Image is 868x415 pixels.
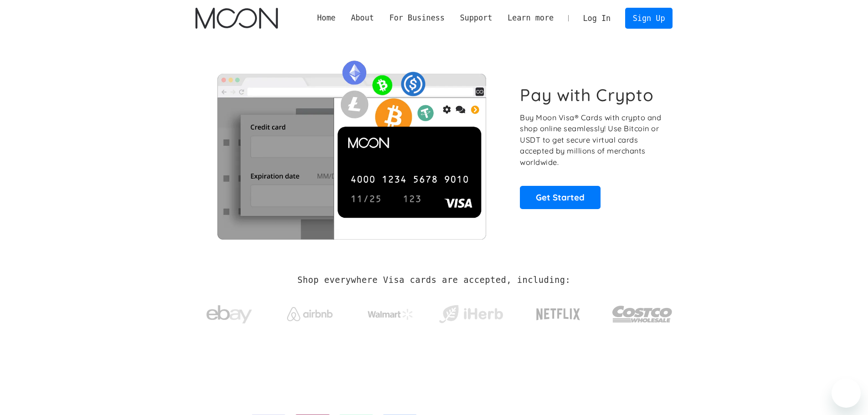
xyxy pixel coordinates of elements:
img: ebay [206,300,252,329]
img: Walmart [368,309,413,320]
div: Support [460,12,492,24]
img: Netflix [535,303,581,326]
h2: Shop everywhere Visa cards are accepted, including: [298,275,570,285]
p: Buy Moon Visa® Cards with crypto and shop online seamlessly! Use Bitcoin or USDT to get secure vi... [520,112,663,168]
div: About [351,12,374,24]
div: For Business [382,12,452,24]
a: Sign Up [625,8,673,28]
div: Support [452,12,500,24]
a: ebay [195,291,263,333]
img: Moon Cards let you spend your crypto anywhere Visa is accepted. [195,54,508,239]
a: Log In [575,8,618,28]
a: Costco [612,288,673,336]
a: iHerb [437,293,505,331]
img: Costco [612,297,673,331]
a: Netflix [518,294,599,330]
a: Walmart [356,300,424,324]
a: home [195,8,278,29]
div: Learn more [508,12,554,24]
div: About [343,12,381,24]
a: Airbnb [276,298,344,326]
iframe: Dugme za pokretanje prozora za razmenu poruka [832,379,861,408]
img: Moon Logo [195,8,278,29]
a: Home [309,12,343,24]
a: Get Started [520,186,601,209]
img: Airbnb [287,307,333,321]
div: Learn more [500,12,561,24]
img: iHerb [437,302,505,326]
h1: Pay with Crypto [520,85,654,105]
div: For Business [389,12,444,24]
